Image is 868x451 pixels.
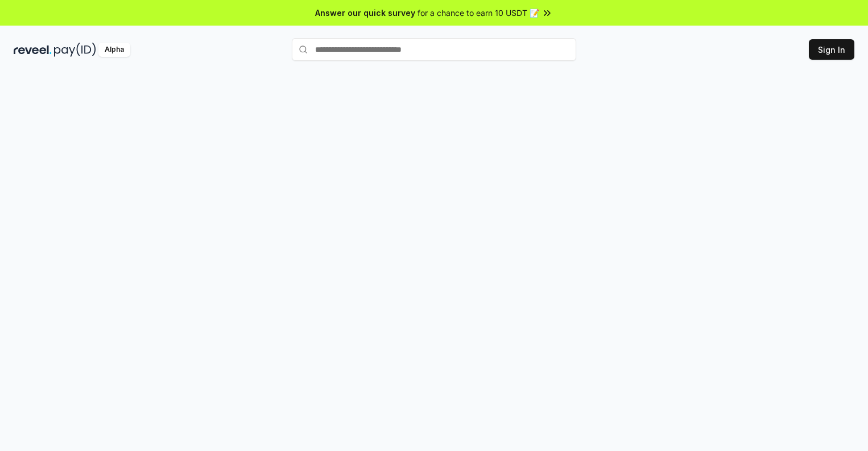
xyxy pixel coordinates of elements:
[54,43,96,57] img: pay_id
[14,43,52,57] img: reveel_dark
[418,7,539,19] span: for a chance to earn 10 USDT 📝
[315,7,415,19] span: Answer our quick survey
[809,39,854,60] button: Sign In
[98,43,130,57] div: Alpha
